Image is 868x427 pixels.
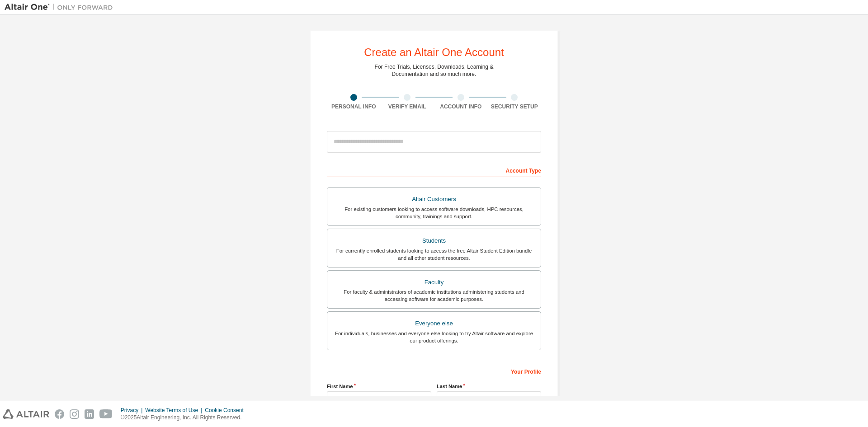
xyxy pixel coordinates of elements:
div: Students [333,235,535,247]
div: Security Setup [488,103,542,110]
div: Account Type [327,163,541,177]
img: Altair One [5,3,118,12]
img: linkedin.svg [85,409,94,419]
label: Last Name [437,383,541,390]
div: For existing customers looking to access software downloads, HPC resources, community, trainings ... [333,206,535,220]
img: facebook.svg [55,409,64,419]
div: For currently enrolled students looking to access the free Altair Student Edition bundle and all ... [333,247,535,262]
div: For individuals, businesses and everyone else looking to try Altair software and explore our prod... [333,330,535,344]
div: Account Info [434,103,488,110]
div: Personal Info [327,103,381,110]
div: For faculty & administrators of academic institutions administering students and accessing softwa... [333,288,535,303]
p: © 2025 Altair Engineering, Inc. All Rights Reserved. [121,414,249,422]
div: Create an Altair One Account [364,47,504,58]
label: First Name [327,383,431,390]
div: Cookie Consent [205,407,249,414]
div: Altair Customers [333,193,535,206]
img: youtube.svg [99,409,113,419]
div: Faculty [333,276,535,289]
img: altair_logo.svg [3,409,49,419]
div: Your Profile [327,364,541,378]
div: For Free Trials, Licenses, Downloads, Learning & Documentation and so much more. [375,63,494,78]
img: instagram.svg [70,409,79,419]
div: Verify Email [381,103,434,110]
div: Privacy [121,407,145,414]
div: Website Terms of Use [145,407,205,414]
div: Everyone else [333,317,535,330]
